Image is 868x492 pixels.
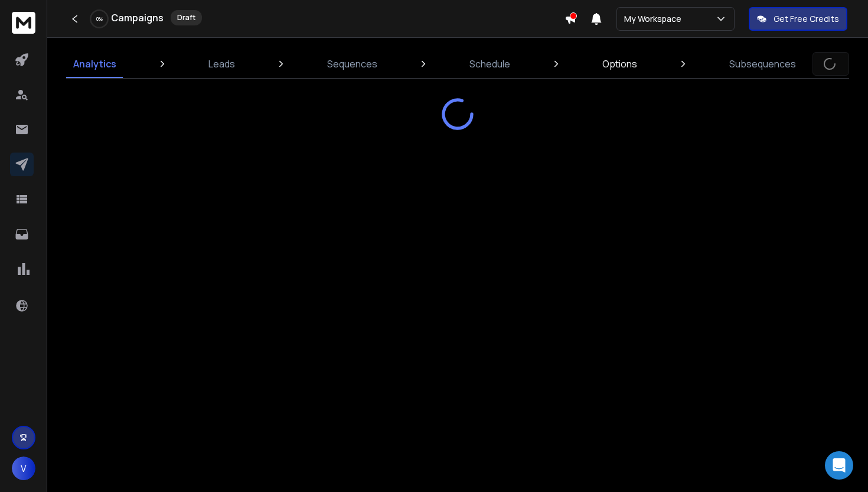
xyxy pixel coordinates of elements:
[729,57,796,71] p: Subsequences
[624,13,686,25] p: My Workspace
[462,50,517,78] a: Schedule
[602,57,637,71] p: Options
[825,451,853,480] div: Open Intercom Messenger
[66,50,123,78] a: Analytics
[111,11,164,25] h1: Campaigns
[595,50,644,78] a: Options
[327,57,377,71] p: Sequences
[201,50,242,78] a: Leads
[469,57,510,71] p: Schedule
[73,57,116,71] p: Analytics
[12,457,35,480] button: V
[96,15,103,22] p: 0 %
[320,50,384,78] a: Sequences
[208,57,235,71] p: Leads
[171,10,202,25] div: Draft
[774,13,839,25] p: Get Free Credits
[722,50,803,78] a: Subsequences
[749,7,847,31] button: Get Free Credits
